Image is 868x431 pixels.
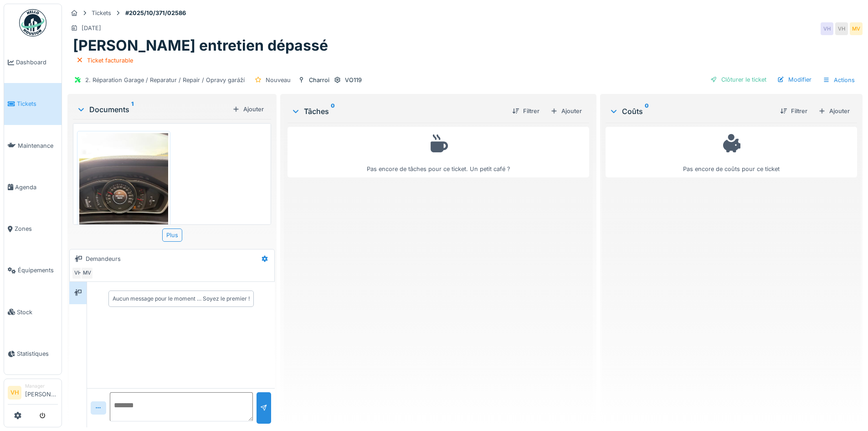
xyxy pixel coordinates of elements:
span: Tickets [17,99,58,108]
div: VH [72,267,84,280]
div: Filtrer [776,105,811,117]
span: Équipements [18,266,58,275]
a: Stock [4,291,62,333]
div: Nouveau [266,76,291,84]
div: VO119 [345,76,362,84]
a: Maintenance [4,125,62,166]
strong: #2025/10/371/02586 [122,9,190,17]
div: MV [81,267,93,280]
a: Tickets [4,83,62,125]
div: Tickets [92,9,111,17]
sup: 0 [331,106,335,117]
div: Charroi [309,76,329,84]
a: Statistiques [4,333,62,374]
div: Ticket facturable [87,56,133,65]
img: eop5eh35vmhpgbvk47m058rg1x1q [79,133,168,251]
span: Dashboard [16,58,58,67]
div: Plus [162,228,182,242]
div: Clôturer le ticket [707,73,770,86]
a: Dashboard [4,42,62,83]
img: Badge_color-CXgf-gQk.svg [19,9,46,36]
span: Stock [17,308,58,317]
sup: 1 [131,104,134,115]
div: VH [835,22,848,35]
div: [DATE] [82,24,101,32]
div: Pas encore de tâches pour ce ticket. Un petit café ? [293,131,583,173]
div: Demandeurs [86,254,121,263]
a: Zones [4,208,62,249]
li: [PERSON_NAME] [25,383,58,402]
div: 2. Réparation Garage / Reparatur / Repair / Opravy garáží [85,76,245,84]
div: Actions [819,73,859,87]
div: Aucun message pour le moment … Soyez le premier ! [113,295,250,303]
span: Zones [15,224,58,233]
div: Filtrer [508,105,543,117]
div: Pas encore de coûts pour ce ticket [611,131,851,173]
div: MV [850,22,863,35]
span: Statistiques [17,349,58,358]
a: Agenda [4,166,62,208]
a: Équipements [4,249,62,291]
div: Modifier [774,73,815,86]
li: VH [8,386,21,400]
sup: 0 [645,106,649,117]
div: Manager [25,383,58,389]
div: Ajouter [547,105,586,117]
a: VH Manager[PERSON_NAME] [8,383,58,405]
span: Agenda [15,183,58,192]
div: Documents [77,104,229,115]
div: Ajouter [229,103,267,115]
div: Coûts [609,106,773,117]
div: Tâches [291,106,504,117]
div: Ajouter [815,105,853,117]
span: Maintenance [18,141,58,150]
h1: [PERSON_NAME] entretien dépassé [73,37,328,54]
div: VH [821,22,833,35]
